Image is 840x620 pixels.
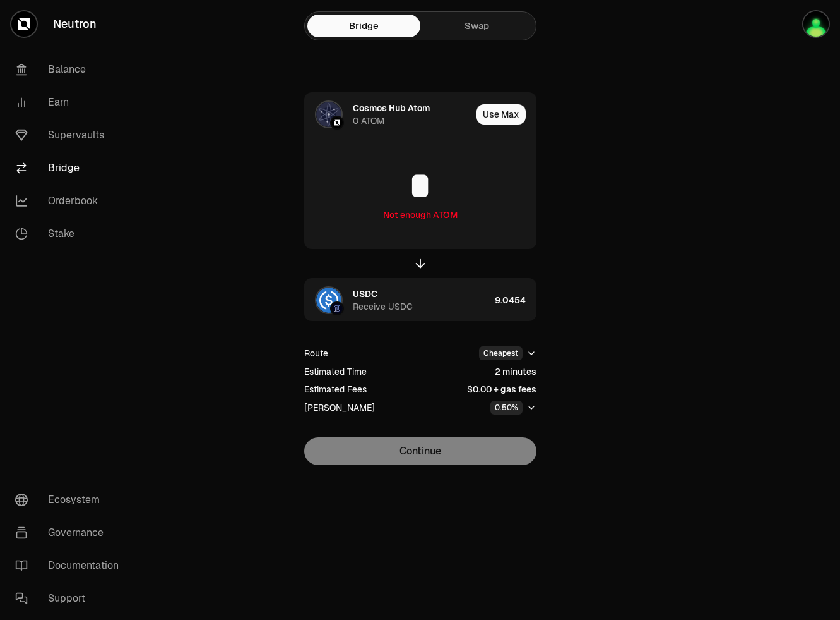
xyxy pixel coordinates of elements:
img: Eureka [803,11,829,37]
button: Use Max [476,104,526,125]
a: Ecosystem [5,483,136,516]
div: USDC LogoNoble LogoUSDCReceive USDC [305,279,490,322]
a: Bridge [5,152,136,185]
div: Receive USDC [353,300,413,313]
a: Orderbook [5,185,136,217]
div: $0.00 + gas fees [467,383,536,396]
a: Supervaults [5,119,136,152]
button: Cheapest [479,346,536,360]
div: Cheapest [479,346,523,360]
img: ATOM Logo [316,102,341,127]
div: Route [304,347,328,360]
button: 0.50% [490,401,536,415]
div: 2 minutes [495,365,536,378]
a: Support [5,582,136,615]
div: USDC [353,288,377,300]
div: Estimated Time [304,365,367,378]
button: USDC LogoNoble LogoUSDCReceive USDC9.0454 [305,279,536,322]
a: Balance [5,53,136,86]
img: USDC Logo [316,288,341,313]
a: Swap [420,15,533,37]
a: Stake [5,217,136,250]
div: [PERSON_NAME] [304,401,375,414]
a: Documentation [5,549,136,582]
a: Governance [5,516,136,549]
div: ATOM LogoNeutron LogoCosmos Hub Atom0 ATOM [305,93,471,136]
div: Estimated Fees [304,383,367,396]
a: Bridge [307,15,420,37]
a: Earn [5,86,136,119]
div: 0 ATOM [353,114,384,127]
div: Not enough ATOM [383,209,458,221]
img: Noble Logo [331,303,343,314]
div: Cosmos Hub Atom [353,102,430,114]
div: 0.50% [490,401,523,415]
img: Neutron Logo [331,117,343,128]
div: 9.0454 [495,279,536,322]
